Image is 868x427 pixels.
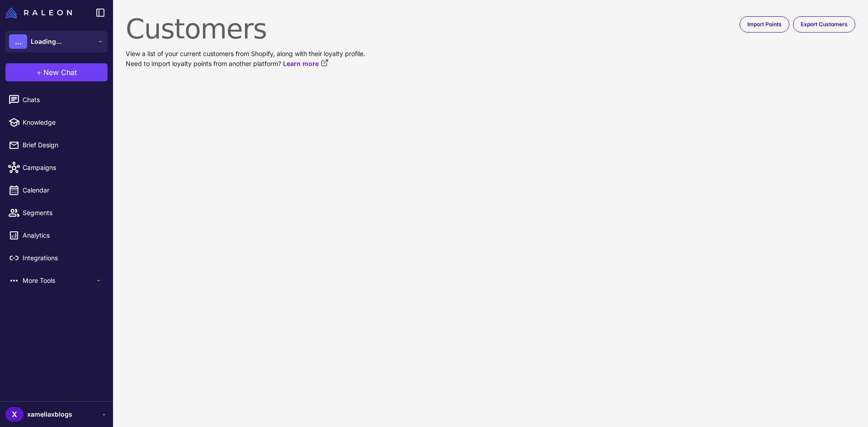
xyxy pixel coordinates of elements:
[23,140,102,150] span: Brief Design
[23,253,102,263] span: Integrations
[801,20,848,28] span: Export Customers
[4,113,109,132] a: Knowledge
[4,181,109,200] a: Calendar
[5,407,24,422] div: X
[283,59,329,69] a: Learn more
[5,63,108,81] button: +New Chat
[23,208,102,218] span: Segments
[5,7,75,18] a: Raleon Logo
[43,67,77,78] span: New Chat
[4,249,109,267] a: Integrations
[23,163,102,173] span: Campaigns
[23,276,95,286] span: More Tools
[4,203,109,222] a: Segments
[37,67,42,78] span: +
[9,34,27,49] div: ...
[5,31,108,52] button: ...Loading...
[23,185,102,195] span: Calendar
[23,95,102,105] span: Chats
[4,90,109,109] a: Chats
[126,59,855,69] p: Need to import loyalty points from another platform?
[4,226,109,245] a: Analytics
[27,409,72,419] span: xameliaxblogs
[31,37,61,47] span: Loading...
[4,158,109,177] a: Campaigns
[126,13,855,45] h1: Customers
[23,230,102,240] span: Analytics
[4,136,109,155] a: Brief Design
[747,20,782,28] span: Import Points
[5,7,72,18] img: Raleon Logo
[23,117,102,127] span: Knowledge
[126,49,855,59] p: View a list of your current customers from Shopify, along with their loyalty profile.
